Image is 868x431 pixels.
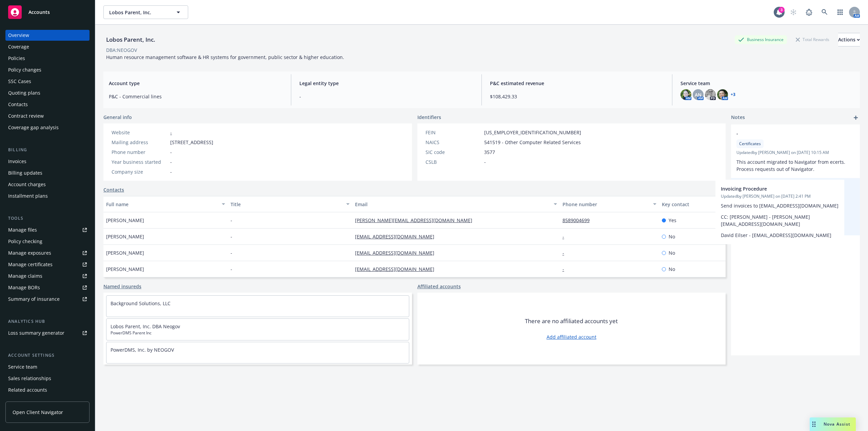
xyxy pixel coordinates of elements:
span: - [170,149,172,156]
a: +3 [731,93,735,97]
span: No [669,249,675,256]
a: Invoices [5,156,90,167]
a: Lobos Parent, Inc. DBA Neogov [111,323,180,330]
span: No [669,266,675,273]
div: Contacts [8,99,28,110]
span: - [299,93,473,100]
a: Quoting plans [5,87,90,98]
div: Coverage gap analysis [8,122,59,133]
div: Email [355,201,550,208]
span: Accounts [28,9,50,15]
a: Background Solutions, LLC [111,300,171,307]
a: - [563,233,570,240]
a: Policy changes [5,64,90,75]
span: Yes [669,217,676,224]
span: Legal entity type [299,80,473,87]
span: There are no affiliated accounts yet [525,317,618,325]
img: photo [717,89,728,100]
a: Coverage gap analysis [5,122,90,133]
span: [PERSON_NAME] [106,217,144,224]
div: Contract review [8,111,44,121]
div: Full name [106,201,218,208]
a: Service team [5,361,90,372]
a: Contract review [5,111,90,121]
span: Open Client Navigator [13,409,63,416]
button: Nova Assist [810,417,856,431]
div: Manage exposures [8,248,51,258]
div: Drag to move [810,417,818,431]
a: Start snowing [787,5,800,19]
a: Related accounts [5,385,90,395]
a: Overview [5,30,90,41]
span: 541519 - Other Computer Related Services [484,139,581,146]
div: Title [231,201,342,208]
a: [PERSON_NAME][EMAIL_ADDRESS][DOMAIN_NAME] [355,217,478,223]
span: P&C - Commercial lines [109,93,283,100]
div: DBA: NEOGOV [106,46,137,54]
span: - [170,158,172,165]
a: Contacts [5,99,90,110]
a: 8589004699 [563,217,595,223]
span: Human resource management software & HR systems for government, public sector & higher education. [106,54,344,60]
a: Named insureds [103,283,141,290]
a: Account charges [5,179,90,190]
a: Contacts [103,186,124,193]
div: Billing [5,146,90,153]
div: Phone number [112,149,167,156]
span: - [231,266,232,273]
div: Policies [8,53,25,64]
a: Policies [5,53,90,64]
div: SSC Cases [8,76,31,87]
a: Manage files [5,224,90,235]
button: Actions [838,33,860,46]
a: Add affiliated account [547,333,596,340]
a: Report a Bug [802,5,816,19]
a: add [852,114,860,122]
a: Manage exposures [5,248,90,258]
button: Email [352,196,560,212]
span: 3577 [484,149,495,156]
a: - [563,266,570,272]
button: Full name [103,196,228,212]
span: - [231,217,232,224]
div: CSLB [426,158,481,165]
a: [EMAIL_ADDRESS][DOMAIN_NAME] [355,233,440,240]
div: Coverage [8,41,29,52]
div: Invoices [8,156,26,167]
span: - [484,158,486,165]
span: [US_EMPLOYER_IDENTIFICATION_NUMBER] [484,129,581,136]
span: $108,429.33 [490,93,664,100]
a: Accounts [5,3,90,22]
span: Nova Assist [824,421,850,427]
div: Website [112,129,167,136]
span: [PERSON_NAME] [106,233,144,240]
div: Manage claims [8,271,42,281]
span: P&C estimated revenue [490,80,664,87]
div: Manage certificates [8,259,53,270]
span: [STREET_ADDRESS] [170,139,213,146]
a: Policy checking [5,236,90,247]
button: Title [228,196,352,212]
div: Mailing address [112,139,167,146]
div: Key contact [662,201,715,208]
a: Search [818,5,831,19]
span: [PERSON_NAME] [106,249,144,256]
div: FEIN [426,129,481,136]
div: Manage BORs [8,282,40,293]
div: Account settings [5,352,90,359]
div: Policy changes [8,64,41,75]
span: Identifiers [417,114,441,121]
a: Manage BORs [5,282,90,293]
span: General info [103,114,132,121]
div: Manage files [8,224,37,235]
span: Account type [109,80,283,87]
div: Installment plans [8,191,48,201]
a: Summary of insurance [5,294,90,305]
div: Policy checking [8,236,42,247]
div: Tools [5,215,90,222]
a: - [563,250,570,256]
img: photo [680,89,691,100]
div: Account charges [8,179,46,190]
div: Analytics hub [5,318,90,325]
